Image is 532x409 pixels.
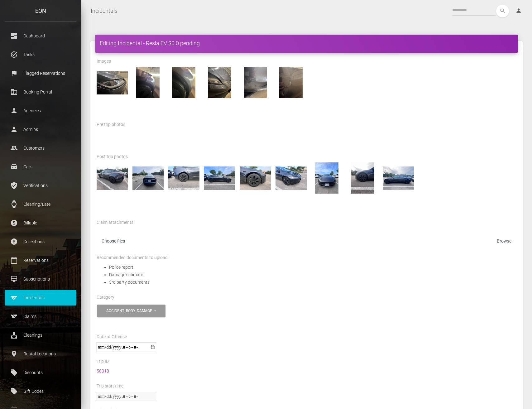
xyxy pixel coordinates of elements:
[9,237,72,246] p: Collections
[511,5,527,17] a: person
[496,5,509,17] button: search
[9,387,72,396] p: Gift Codes
[97,358,109,365] label: Trip ID
[9,162,72,171] p: Cars
[97,294,114,301] label: Category
[5,271,76,287] a: card_membership Subscriptions
[97,305,165,317] button: accident_body_damage
[9,125,72,134] p: Admins
[9,368,72,377] p: Discounts
[5,383,76,399] a: local_offer Gift Codes
[9,293,72,302] p: Incidentals
[5,178,76,193] a: verified_user Verifications
[204,67,235,98] img: b5ffff1962104c2a966d64b3826c3290.jpg
[91,3,117,19] a: Incidentals
[9,87,72,97] p: Booking Portal
[109,263,516,271] li: Police report
[311,162,343,194] img: IMG_0734.jpg
[383,162,414,194] img: IMG_0732.jpg
[9,256,72,265] p: Reservations
[97,154,128,160] label: Post trip photos
[5,84,76,100] a: corporate_fare Booking Portal
[97,334,127,340] label: Date of Offense
[5,196,76,212] a: watch Cleaning/Late
[168,162,199,194] img: IMG_0738.jpg
[5,215,76,231] a: paid Billable
[97,368,109,373] a: 58818
[97,162,128,194] img: IMG_0740.jpg
[9,106,72,115] p: Agencies
[9,69,72,78] p: Flagged Reservations
[515,7,522,14] i: person
[168,67,199,98] img: 8ed823ef24974556980092d86d10223f.jpg
[97,236,516,248] label: Choose files
[9,218,72,228] p: Billable
[5,159,76,175] a: drive_eta Cars
[276,67,307,98] img: d9c9dd272e6a4cebad54c36b16f76719.jpg
[97,122,125,128] label: Pre trip photos
[5,28,76,44] a: dashboard Dashboard
[97,255,168,261] label: Recommended documents to upload
[9,181,72,190] p: Verifications
[5,47,76,62] a: task_alt Tasks
[9,200,72,209] p: Cleaning/Late
[97,58,111,65] label: Images
[5,365,76,380] a: local_offer Discounts
[5,253,76,268] a: calendar_today Reservations
[5,234,76,249] a: paid Collections
[276,162,307,194] img: IMG_0735.jpg
[9,31,72,41] p: Dashboard
[5,103,76,118] a: person Agencies
[9,330,72,340] p: Cleanings
[9,312,72,321] p: Claims
[5,122,76,137] a: person Admins
[5,346,76,362] a: place Rental Locations
[109,278,516,286] li: 3rd party documents
[240,67,271,98] img: d7d29a6f25ab47d091300c3a36e9c83b.jpg
[97,219,133,226] label: Claim attachments
[204,162,235,194] img: IMG_0737.jpg
[5,140,76,156] a: people Customers
[100,39,513,47] h4: Editing Incidental - Resla EV $0.0 pending
[9,274,72,284] p: Subscriptions
[132,67,164,98] img: 1f8ae2ebc9374dce9c6493a742fbb37c.jpg
[106,308,153,314] div: accident_body_damage
[9,143,72,153] p: Customers
[240,162,271,194] img: IMG_0736.jpg
[5,65,76,81] a: flag Flagged Reservations
[9,349,72,358] p: Rental Locations
[109,271,516,278] li: Damage estimate
[97,383,123,389] label: Trip start time
[5,309,76,324] a: sports Claims
[9,50,72,59] p: Tasks
[5,327,76,343] a: cleaning_services Cleanings
[5,290,76,306] a: sports Incidentals
[347,162,378,194] img: IMG_0733.jpg
[97,67,128,98] img: 1e973e79363c4efeb184a80a3601b0aa.jpg
[132,162,164,194] img: IMG_0739.jpg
